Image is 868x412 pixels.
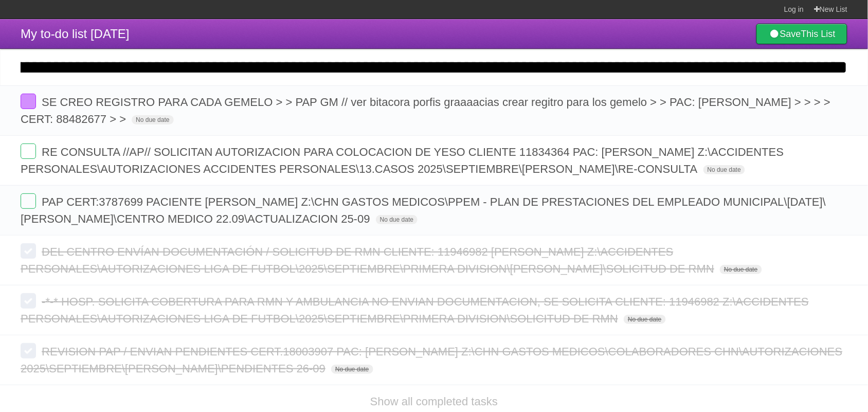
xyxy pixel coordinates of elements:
span: RE CONSULTA //AP// SOLICITAN AUTORIZACION PARA COLOCACION DE YESO CLIENTE 11834364 PAC: [PERSON_N... [21,146,784,175]
span: No due date [720,265,762,274]
label: Done [21,243,36,259]
span: REVISION PAP / ENVIAN PENDIENTES CERT.18003907 PAC: [PERSON_NAME] Z:\CHN GASTOS MEDICOS\COLABORAD... [21,345,843,375]
label: Done [21,94,36,109]
b: This List [801,29,836,39]
span: DEL CENTRO ENVÍAN DOCUMENTACIÓN / SOLICITUD DE RMN CLIENTE: 11946982 [PERSON_NAME] Z:\ACCIDENTES ... [21,245,717,275]
a: SaveThis List [756,24,847,44]
span: No due date [132,115,173,124]
span: My to-do list [DATE] [21,27,130,41]
span: No due date [376,215,418,224]
span: No due date [703,165,745,174]
span: -*-* HOSP. SOLICITA COBERTURA PARA RMN Y AMBULANCIA NO ENVIAN DOCUMENTACION, SE SOLICITA CLIENTE:... [21,295,809,325]
span: PAP CERT:3787699 PACIENTE [PERSON_NAME] Z:\CHN GASTOS MEDICOS\PPEM - PLAN DE PRESTACIONES DEL EMP... [21,195,826,225]
label: Done [21,144,36,159]
span: SE CREO REGISTRO PARA CADA GEMELO > > PAP GM // ver bitacora porfis graaaacias crear regitro para... [21,96,830,126]
a: Show all completed tasks [370,395,498,408]
label: Done [21,293,36,309]
span: No due date [331,365,373,374]
label: Done [21,193,36,209]
label: Done [21,343,36,359]
span: No due date [624,315,665,324]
